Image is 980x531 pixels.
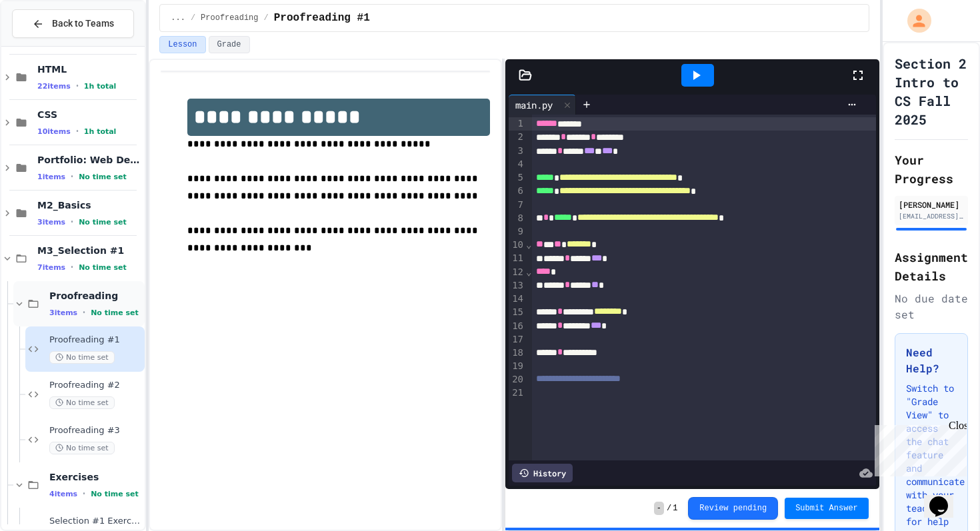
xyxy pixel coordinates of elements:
[71,171,73,182] span: •
[52,17,114,31] span: Back to Teams
[209,36,250,53] button: Grade
[509,225,525,239] div: 9
[91,490,139,498] span: No time set
[509,145,525,158] div: 3
[869,420,967,476] iframe: chat widget
[49,490,77,498] span: 4 items
[37,63,142,75] span: HTML
[509,292,525,306] div: 14
[37,218,65,227] span: 3 items
[525,266,532,277] span: Fold line
[509,185,525,198] div: 6
[509,346,525,360] div: 18
[509,279,525,292] div: 13
[785,498,869,519] button: Submit Answer
[899,211,964,221] div: [EMAIL_ADDRESS][DOMAIN_NAME]
[79,263,127,272] span: No time set
[899,199,964,211] div: [PERSON_NAME]
[509,373,525,386] div: 20
[5,5,92,85] div: Chat with us now!Close
[509,320,525,333] div: 16
[91,308,139,317] span: No time set
[49,290,142,302] span: Proofreading
[37,173,65,181] span: 1 items
[667,503,671,514] span: /
[37,82,71,91] span: 22 items
[49,380,142,391] span: Proofreading #2
[84,82,117,91] span: 1h total
[509,117,525,131] div: 1
[49,471,142,483] span: Exercises
[654,502,664,515] span: -
[83,488,85,499] span: •
[895,248,968,285] h2: Assignment Details
[49,308,77,317] span: 3 items
[12,9,134,38] button: Back to Teams
[49,425,142,436] span: Proofreading #3
[37,109,142,121] span: CSS
[201,13,258,23] span: Proofreading
[512,464,573,482] div: History
[76,81,79,91] span: •
[37,154,142,166] span: Portfolio: Web Dev Final Project
[83,307,85,318] span: •
[893,5,935,36] div: My Account
[37,263,65,272] span: 7 items
[509,98,559,112] div: main.py
[84,127,117,136] span: 1h total
[37,127,71,136] span: 10 items
[37,245,142,257] span: M3_Selection #1
[688,497,778,520] button: Review pending
[71,262,73,272] span: •
[37,199,142,211] span: M2_Basics
[274,10,370,26] span: Proofreading #1
[895,54,968,129] h1: Section 2 Intro to CS Fall 2025
[509,239,525,252] div: 10
[49,516,142,527] span: Selection #1 Exercise #4.1
[49,351,115,364] span: No time set
[49,442,115,454] span: No time set
[509,199,525,212] div: 7
[509,266,525,279] div: 12
[171,13,185,23] span: ...
[76,126,79,137] span: •
[795,503,858,514] span: Submit Answer
[895,290,968,322] div: No due date set
[509,333,525,346] div: 17
[509,131,525,144] div: 2
[509,158,525,171] div: 4
[509,306,525,319] div: 15
[906,344,957,376] h3: Need Help?
[79,173,127,181] span: No time set
[924,478,967,518] iframe: chat widget
[49,396,115,409] span: No time set
[79,218,127,227] span: No time set
[159,36,205,53] button: Lesson
[49,334,142,346] span: Proofreading #1
[895,151,968,188] h2: Your Progress
[525,239,532,250] span: Fold line
[509,252,525,265] div: 11
[264,13,269,23] span: /
[509,95,576,115] div: main.py
[191,13,195,23] span: /
[673,503,677,514] span: 1
[509,171,525,185] div: 5
[509,360,525,373] div: 19
[509,386,525,400] div: 21
[71,217,73,227] span: •
[509,212,525,225] div: 8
